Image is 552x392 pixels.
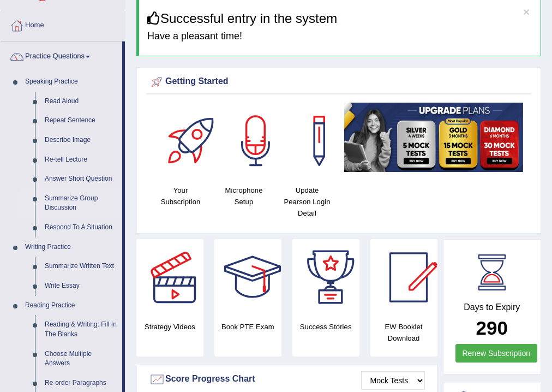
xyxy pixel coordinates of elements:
a: Read Aloud [40,92,122,111]
a: Choose Multiple Answers [40,345,122,373]
h4: Success Stories [292,321,359,332]
a: Speaking Practice [20,72,122,92]
h3: Successful entry in the system [147,11,532,26]
a: Writing Practice [20,237,122,257]
a: Repeat Sentence [40,111,122,130]
h4: Microphone Setup [218,185,270,207]
b: 290 [476,317,508,338]
div: Getting Started [149,74,529,90]
a: Practice Questions [1,41,122,69]
a: Describe Image [40,130,122,150]
a: Summarize Group Discussion [40,189,122,218]
a: Answer Short Question [40,169,122,189]
a: Respond To A Situation [40,218,122,237]
h4: Update Pearson Login Detail [281,185,333,219]
h4: Days to Expiry [455,302,529,312]
h4: Book PTE Exam [214,321,281,332]
a: Renew Subscription [455,344,538,363]
a: Write Essay [40,276,122,296]
h4: Have a pleasant time! [147,31,532,42]
div: Score Progress Chart [149,371,425,388]
h4: Your Subscription [154,185,207,207]
button: × [523,6,530,17]
h4: Strategy Videos [136,321,203,332]
img: small5.jpg [344,103,523,172]
a: Home [1,10,125,38]
a: Re-tell Lecture [40,150,122,170]
a: Reading & Writing: Fill In The Blanks [40,315,122,344]
h4: EW Booklet Download [370,321,437,344]
a: Reading Practice [20,296,122,316]
a: Summarize Written Text [40,257,122,276]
